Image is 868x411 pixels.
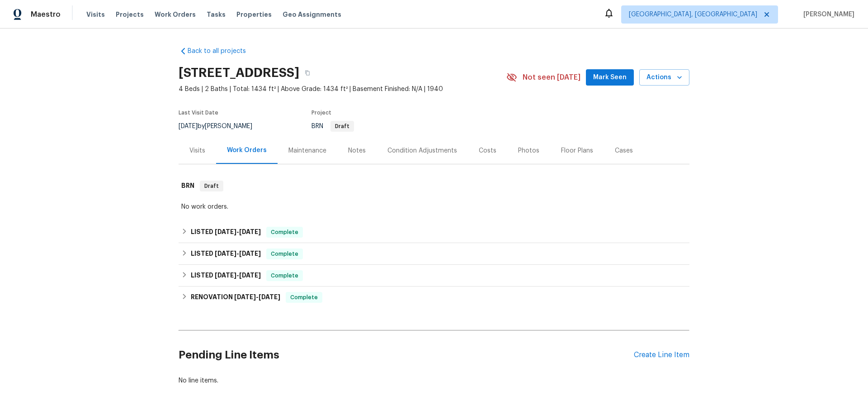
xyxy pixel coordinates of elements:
[215,272,236,278] span: [DATE]
[239,250,261,257] span: [DATE]
[179,243,689,265] div: LISTED [DATE]-[DATE]Complete
[215,229,261,235] span: -
[800,10,854,19] span: [PERSON_NAME]
[189,146,205,155] div: Visits
[288,146,326,155] div: Maintenance
[179,376,689,385] div: No line items.
[259,294,280,300] span: [DATE]
[215,229,236,235] span: [DATE]
[191,249,261,259] h6: LISTED
[234,294,280,300] span: -
[523,73,580,82] span: Not seen [DATE]
[179,287,689,308] div: RENOVATION [DATE]-[DATE]Complete
[179,334,634,376] h2: Pending Line Items
[236,10,272,19] span: Properties
[348,146,366,155] div: Notes
[215,272,261,278] span: -
[479,146,496,155] div: Costs
[561,146,593,155] div: Floor Plans
[267,228,302,237] span: Complete
[179,123,198,129] span: [DATE]
[639,69,689,86] button: Actions
[201,182,222,191] span: Draft
[629,10,757,19] span: [GEOGRAPHIC_DATA], [GEOGRAPHIC_DATA]
[267,271,302,280] span: Complete
[239,272,261,278] span: [DATE]
[179,68,299,77] h2: [STREET_ADDRESS]
[311,123,354,129] span: BRN
[239,229,261,235] span: [DATE]
[634,351,689,359] div: Create Line Item
[179,121,263,132] div: by [PERSON_NAME]
[518,146,539,155] div: Photos
[287,293,321,302] span: Complete
[191,292,280,303] h6: RENOVATION
[234,294,256,300] span: [DATE]
[299,65,316,81] button: Copy Address
[191,270,261,281] h6: LISTED
[586,69,634,86] button: Mark Seen
[181,202,687,211] div: No work orders.
[615,146,633,155] div: Cases
[181,181,194,191] h6: BRN
[215,250,261,257] span: -
[331,124,353,129] span: Draft
[646,72,682,83] span: Actions
[31,10,61,19] span: Maestro
[311,110,331,115] span: Project
[86,10,105,19] span: Visits
[267,249,302,258] span: Complete
[179,221,689,243] div: LISTED [DATE]-[DATE]Complete
[191,227,261,238] h6: LISTED
[155,10,196,19] span: Work Orders
[179,47,265,56] a: Back to all projects
[179,110,218,115] span: Last Visit Date
[283,10,341,19] span: Geo Assignments
[215,250,236,257] span: [DATE]
[179,265,689,287] div: LISTED [DATE]-[DATE]Complete
[227,146,267,155] div: Work Orders
[179,172,689,201] div: BRN Draft
[207,11,226,18] span: Tasks
[387,146,457,155] div: Condition Adjustments
[593,72,627,83] span: Mark Seen
[179,85,506,94] span: 4 Beds | 2 Baths | Total: 1434 ft² | Above Grade: 1434 ft² | Basement Finished: N/A | 1940
[116,10,144,19] span: Projects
